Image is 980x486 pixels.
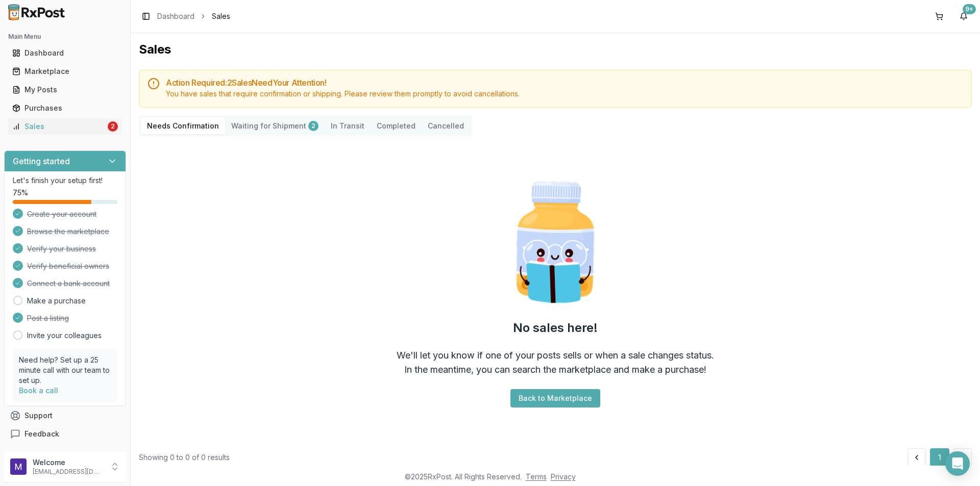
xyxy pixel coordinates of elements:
span: Verify your business [27,244,96,254]
p: Let's finish your setup first! [13,175,117,186]
button: 9+ [955,8,972,24]
div: 2 [108,121,118,132]
span: Browse the marketplace [27,226,109,237]
a: Make a purchase [27,296,86,306]
div: We'll let you know if one of your posts sells or when a sale changes status. [397,348,714,363]
div: Open Intercom Messenger [945,451,970,476]
button: Purchases [4,100,126,116]
span: Post a listing [27,313,69,323]
h2: No sales here! [513,320,598,336]
div: Marketplace [12,66,118,76]
p: [EMAIL_ADDRESS][DOMAIN_NAME] [33,468,104,476]
div: You have sales that require confirmation or shipping. Please review them promptly to avoid cancel... [166,89,963,99]
span: Connect a bank account [27,278,110,289]
div: My Posts [12,85,118,95]
a: My Posts [8,81,122,99]
span: Create your account [27,209,96,219]
button: Cancelled [422,118,470,134]
div: Sales [12,121,106,132]
div: Dashboard [12,48,118,58]
a: Purchases [8,99,122,117]
div: In the meantime, you can search the marketplace and make a purchase! [404,363,706,377]
button: 1 [930,448,949,467]
button: Feedback [4,425,126,443]
h3: Getting started [13,155,70,167]
p: Need help? Set up a 25 minute call with our team to set up. [19,355,111,386]
h1: Sales [139,41,972,58]
span: Sales [212,11,230,21]
div: Purchases [12,103,118,113]
button: Marketplace [4,63,126,80]
nav: breadcrumb [157,11,230,21]
span: Verify beneficial owners [27,261,109,271]
h5: Action Required: 2 Sale s Need Your Attention! [166,79,963,87]
span: Feedback [24,429,59,439]
a: Sales2 [8,117,122,136]
button: Completed [371,118,422,134]
p: Welcome [33,457,104,468]
button: Back to Marketplace [510,389,600,407]
button: Support [4,406,126,425]
div: 9+ [963,4,976,14]
a: Privacy [551,472,576,481]
h2: Main Menu [8,33,122,41]
button: My Posts [4,82,126,98]
a: Marketplace [8,62,122,81]
a: Dashboard [8,44,122,62]
button: In Transit [325,118,371,134]
button: Waiting for Shipment [225,118,325,134]
div: 2 [308,121,318,131]
img: RxPost Logo [4,4,69,20]
span: 75 % [13,188,28,198]
a: Book a call [19,386,58,395]
a: Dashboard [157,11,194,21]
img: User avatar [10,458,27,475]
a: Terms [526,472,547,481]
img: Smart Pill Bottle [490,177,621,308]
button: Dashboard [4,45,126,61]
a: Invite your colleagues [27,330,102,341]
div: Showing 0 to 0 of 0 results [139,452,230,463]
button: Sales2 [4,118,126,135]
button: Needs Confirmation [141,118,225,134]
